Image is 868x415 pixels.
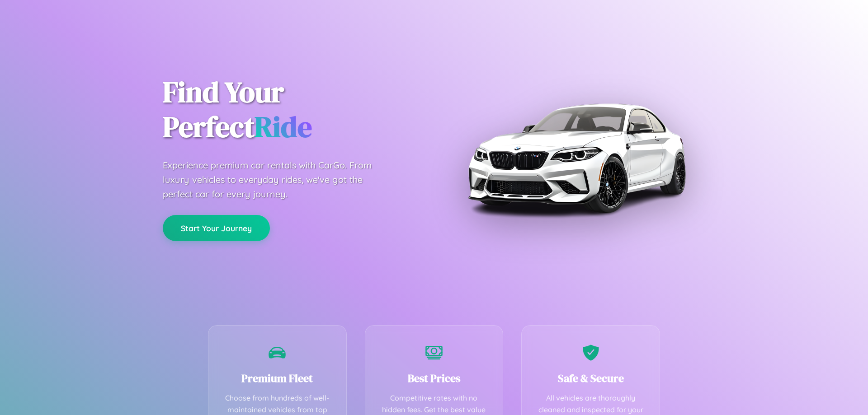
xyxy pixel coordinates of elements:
[163,75,420,145] h1: Find Your Perfect
[535,371,646,386] h3: Safe & Secure
[255,107,312,146] span: Ride
[379,371,490,386] h3: Best Prices
[222,371,333,386] h3: Premium Fleet
[463,45,689,271] img: Premium BMW car rental vehicle
[163,158,389,201] p: Experience premium car rentals with CarGo. From luxury vehicles to everyday rides, we've got the ...
[163,215,270,241] button: Start Your Journey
